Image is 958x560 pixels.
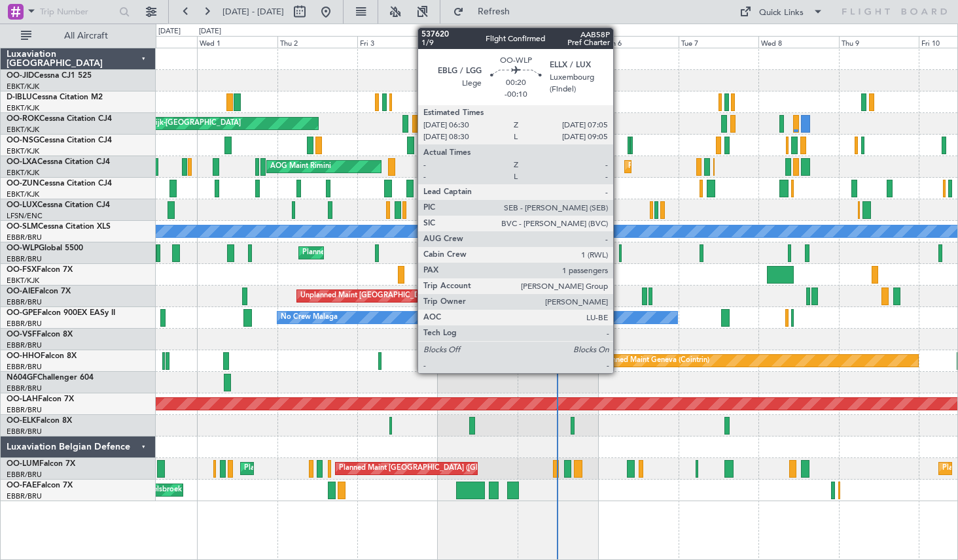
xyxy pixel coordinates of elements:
[7,115,39,123] span: OO-ROK
[7,331,37,338] span: OO-VSF
[759,7,804,20] div: Quick Links
[7,72,92,80] a: OO-JIDCessna CJ1 525
[7,491,42,501] a: EBBR/BRU
[7,482,73,489] a: OO-FAEFalcon 7X
[7,137,112,144] a: OO-NSGCessna Citation CJ4
[7,288,35,295] span: OO-AIE
[628,157,781,176] div: Planned Maint Kortrijk-[GEOGRAPHIC_DATA]
[14,25,142,46] button: All Aircraft
[281,308,338,327] div: No Crew Malaga
[601,351,709,371] div: Planned Maint Geneva (Cointrin)
[7,233,42,242] a: EBBR/BRU
[7,201,110,209] a: OO-LUXCessna Citation CJ4
[7,72,34,80] span: OO-JID
[357,36,438,48] div: Fri 3
[7,93,103,101] a: D-IBLUCessna Citation M2
[7,223,38,231] span: OO-SLM
[7,103,39,113] a: EBKT/KJK
[98,114,241,133] div: AOG Maint Kortrijk-[GEOGRAPHIC_DATA]
[7,427,42,436] a: EBBR/BRU
[7,460,75,468] a: OO-LUMFalcon 7X
[7,395,74,403] a: OO-LAHFalcon 7X
[7,189,39,199] a: EBKT/KJK
[598,36,679,48] div: Mon 6
[7,137,39,144] span: OO-NSG
[7,288,71,295] a: OO-AIEFalcon 7X
[7,297,42,307] a: EBBR/BRU
[7,352,77,360] a: OO-HHOFalcon 8X
[7,309,115,317] a: OO-GPEFalcon 900EX EASy II
[467,7,522,16] span: Refresh
[7,115,112,123] a: OO-ROKCessna Citation CJ4
[733,1,830,22] button: Quick Links
[7,168,39,178] a: EBKT/KJK
[244,459,481,478] div: Planned Maint [GEOGRAPHIC_DATA] ([GEOGRAPHIC_DATA] National)
[222,6,284,18] span: [DATE] - [DATE]
[7,201,37,209] span: OO-LUX
[7,244,39,252] span: OO-WLP
[7,254,42,264] a: EBBR/BRU
[158,26,181,37] div: [DATE]
[7,266,73,274] a: OO-FSXFalcon 7X
[7,93,32,101] span: D-IBLU
[7,405,42,415] a: EBBR/BRU
[7,158,37,166] span: OO-LXA
[7,374,37,382] span: N604GF
[40,2,115,22] input: Trip Number
[7,384,42,393] a: EBBR/BRU
[270,157,331,176] div: AOG Maint Rimini
[7,276,39,286] a: EBKT/KJK
[7,223,111,231] a: OO-SLMCessna Citation XLS
[438,36,518,48] div: Sat 4
[7,417,72,425] a: OO-ELKFalcon 8X
[7,82,39,91] a: EBKT/KJK
[7,362,42,372] a: EBBR/BRU
[7,244,83,252] a: OO-WLPGlobal 5500
[7,180,112,188] a: OO-ZUNCessna Citation CJ4
[7,482,37,489] span: OO-FAE
[758,36,839,48] div: Wed 8
[7,266,37,274] span: OO-FSX
[7,211,43,221] a: LFSN/ENC
[518,36,598,48] div: Sun 5
[117,36,198,48] div: Tue 30
[7,125,39,135] a: EBKT/KJK
[7,180,39,188] span: OO-ZUN
[679,36,759,48] div: Tue 7
[7,319,42,329] a: EBBR/BRU
[7,340,42,350] a: EBBR/BRU
[7,395,38,403] span: OO-LAH
[107,480,211,500] div: AOG Maint Melsbroek Air Base
[302,243,397,263] div: Planned Maint Milan (Linate)
[7,331,73,338] a: OO-VSFFalcon 8X
[7,374,94,382] a: N604GFChallenger 604
[7,470,42,480] a: EBBR/BRU
[441,200,519,220] div: No Crew Nancy (Essey)
[447,1,525,22] button: Refresh
[7,309,37,317] span: OO-GPE
[7,158,110,166] a: OO-LXACessna Citation CJ4
[839,36,919,48] div: Thu 9
[7,352,41,360] span: OO-HHO
[300,286,516,306] div: Unplanned Maint [GEOGRAPHIC_DATA] ([GEOGRAPHIC_DATA])
[277,36,358,48] div: Thu 2
[34,31,138,41] span: All Aircraft
[7,460,39,468] span: OO-LUM
[197,36,277,48] div: Wed 1
[339,459,576,478] div: Planned Maint [GEOGRAPHIC_DATA] ([GEOGRAPHIC_DATA] National)
[7,417,36,425] span: OO-ELK
[7,146,39,156] a: EBKT/KJK
[199,26,221,37] div: [DATE]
